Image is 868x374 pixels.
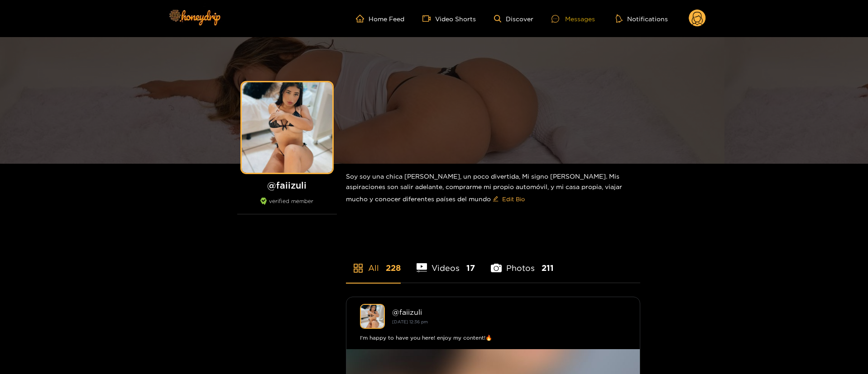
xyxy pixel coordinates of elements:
span: 17 [466,262,475,274]
a: Discover [494,15,533,23]
a: Home Feed [356,14,404,23]
a: Video Shorts [422,14,476,23]
span: video-camera [422,14,435,23]
img: faiizuli [360,304,385,329]
div: verified member [237,198,337,214]
span: edit [493,196,499,203]
span: 211 [542,262,554,274]
small: [DATE] 12:36 pm [392,319,428,324]
button: editEdit Bio [491,192,527,206]
div: Messages [551,14,595,24]
div: @ faiizuli [392,308,626,316]
div: I'm happy to have you here! enjoy my content!🔥 [360,333,626,342]
span: appstore [353,263,364,274]
li: All [346,242,401,283]
span: home [356,14,369,23]
span: Edit Bio [502,194,525,204]
li: Photos [491,242,554,283]
button: Notifications [613,14,671,23]
div: Soy soy una chica [PERSON_NAME], un poco divertida, Mi signo [PERSON_NAME]. Mis aspiraciones son ... [346,164,640,213]
h1: @ faiizuli [237,180,337,191]
li: Videos [417,242,475,283]
span: 228 [386,262,401,274]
